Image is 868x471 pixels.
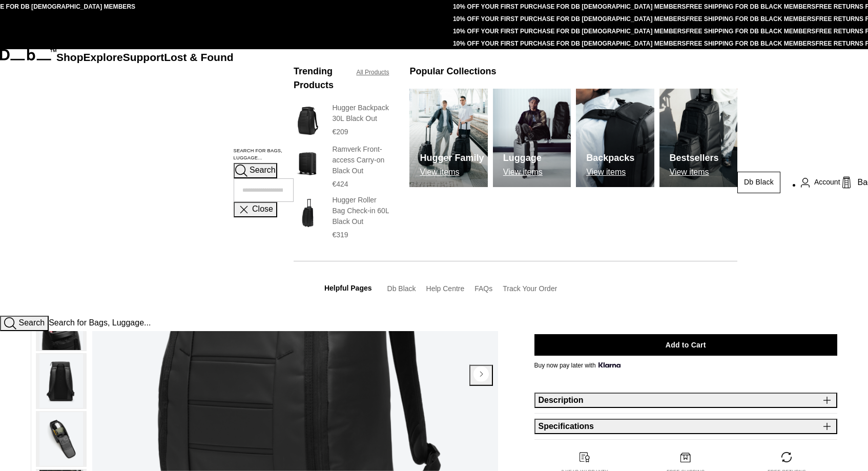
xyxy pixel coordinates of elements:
[294,144,322,180] img: Ramverk Front-access Carry-on Black Out
[294,144,389,190] a: Ramverk Front-access Carry-on Black Out Ramverk Front-access Carry-on Black Out €424
[409,89,487,187] img: Db
[586,151,634,165] h3: Backpacks
[474,284,492,293] a: FAQs
[294,195,322,231] img: Hugger Roller Bag Check-in 60L Black Out
[534,361,621,370] span: Buy now pay later with
[294,195,389,240] a: Hugger Roller Bag Check-in 60L Black Out Hugger Roller Bag Check-in 60L Black Out €319
[534,334,837,356] button: Add to Cart
[503,284,557,293] a: Track Your Order
[324,283,372,294] h3: Helpful Pages
[294,103,389,139] a: Hugger Backpack 30L Black Out Hugger Backpack 30L Black Out €209
[453,40,686,47] a: 10% OFF YOUR FIRST PURCHASE FOR DB [DEMOGRAPHIC_DATA] MEMBERS
[493,89,571,187] a: Db Luggage View items
[659,89,737,187] img: Db
[814,177,840,188] span: Account
[332,231,348,239] span: €319
[387,284,416,293] a: Db Black
[686,28,815,35] a: FREE SHIPPING FOR DB BLACK MEMBERS
[686,40,815,47] a: FREE SHIPPING FOR DB BLACK MEMBERS
[164,51,233,63] a: Lost & Found
[534,419,837,434] button: Specifications
[420,151,484,165] h3: Hugger Family
[801,176,840,189] a: Account
[576,89,654,187] img: Db
[670,168,719,177] p: View items
[234,163,277,178] button: Search
[686,15,815,23] a: FREE SHIPPING FOR DB BLACK MEMBERS
[534,393,837,408] button: Description
[409,89,487,187] a: Db Hugger Family View items
[332,144,389,176] h3: Ramverk Front-access Carry-on Black Out
[56,51,84,63] a: Shop
[39,354,83,408] img: Hugger Backpack 30L Black Out
[453,28,686,35] a: 10% OFF YOUR FIRST PURCHASE FOR DB [DEMOGRAPHIC_DATA] MEMBERS
[18,318,45,327] span: Search
[294,65,346,92] h3: Trending Products
[39,412,83,466] img: Hugger Backpack 30L Black Out
[586,168,634,177] p: View items
[294,103,322,139] img: Hugger Backpack 30L Black Out
[493,89,571,187] img: Db
[659,89,737,187] a: Db Bestsellers View items
[252,204,273,213] span: Close
[453,3,686,10] a: 10% OFF YOUR FIRST PURCHASE FOR DB [DEMOGRAPHIC_DATA] MEMBERS
[686,3,815,10] a: FREE SHIPPING FOR DB BLACK MEMBERS
[332,128,348,136] span: €209
[332,103,389,124] h3: Hugger Backpack 30L Black Out
[356,68,389,77] a: All Products
[737,172,780,193] a: Db Black
[234,148,294,162] label: Search for Bags, Luggage...
[250,166,276,174] span: Search
[123,51,164,63] a: Support
[420,168,484,177] p: View items
[576,89,654,187] a: Db Backpacks View items
[453,15,686,23] a: 10% OFF YOUR FIRST PURCHASE FOR DB [DEMOGRAPHIC_DATA] MEMBERS
[84,51,123,63] a: Explore
[234,202,277,217] button: Close
[409,65,496,78] h3: Popular Collections
[469,365,493,385] button: Next slide
[332,180,348,188] span: €424
[36,411,87,467] button: Hugger Backpack 30L Black Out
[503,168,543,177] p: View items
[36,353,87,409] button: Hugger Backpack 30L Black Out
[332,195,389,227] h3: Hugger Roller Bag Check-in 60L Black Out
[503,151,543,165] h3: Luggage
[598,362,621,367] img: {"height" => 20, "alt" => "Klarna"}
[426,284,465,293] a: Help Centre
[56,49,234,316] nav: Main Navigation
[670,151,719,165] h3: Bestsellers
